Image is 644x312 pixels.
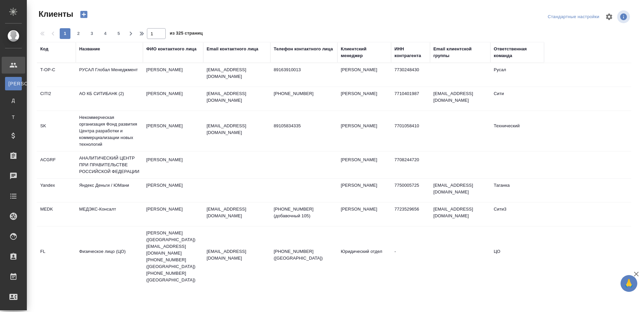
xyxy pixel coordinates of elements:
td: 7723529656 [391,203,430,226]
td: [PERSON_NAME] [143,63,203,87]
span: 3 [87,30,97,37]
a: Д [5,94,22,107]
td: ACGRF [37,153,76,177]
button: 3 [87,28,97,39]
td: ЦО [490,245,544,268]
td: Яндекс Деньги / ЮМани [76,179,143,202]
p: [PHONE_NUMBER] (добавочный 105) [274,206,334,219]
div: split button [546,12,601,22]
td: 7750005725 [391,179,430,202]
td: Технический [490,119,544,143]
p: [EMAIL_ADDRESS][DOMAIN_NAME] [207,90,267,104]
div: ИНН контрагента [394,46,427,59]
td: [PERSON_NAME] [143,153,203,177]
td: Сити3 [490,203,544,226]
p: [PHONE_NUMBER] ([GEOGRAPHIC_DATA]) [274,248,334,262]
div: Название [79,46,100,52]
div: Ответственная команда [494,46,541,59]
span: Клиенты [37,9,73,19]
span: Т [8,114,18,121]
td: [PERSON_NAME] [143,119,203,143]
td: [PERSON_NAME] [337,153,391,177]
td: [PERSON_NAME] [143,203,203,226]
td: 7701058410 [391,119,430,143]
td: Yandex [37,179,76,202]
td: [PERSON_NAME] [143,87,203,110]
td: - [391,245,430,268]
td: Русал [490,63,544,87]
button: 2 [73,28,84,39]
td: [PERSON_NAME] [337,63,391,87]
td: FL [37,245,76,268]
td: T-OP-C [37,63,76,87]
p: [EMAIL_ADDRESS][DOMAIN_NAME] [207,248,267,262]
div: Email клиентской группы [433,46,487,59]
td: [PERSON_NAME] ([GEOGRAPHIC_DATA]) [EMAIL_ADDRESS][DOMAIN_NAME] [PHONE_NUMBER] ([GEOGRAPHIC_DATA])... [143,226,203,287]
a: Т [5,110,22,124]
td: 7710401987 [391,87,430,110]
p: [EMAIL_ADDRESS][DOMAIN_NAME] [207,123,267,136]
td: [PERSON_NAME] [143,179,203,202]
span: Посмотреть информацию [617,10,631,23]
p: 89163910013 [274,66,334,73]
div: Телефон контактного лица [274,46,333,52]
td: 7730248430 [391,63,430,87]
td: [EMAIL_ADDRESS][DOMAIN_NAME] [430,179,490,202]
button: 5 [113,28,124,39]
td: [PERSON_NAME] [337,179,391,202]
td: [EMAIL_ADDRESS][DOMAIN_NAME] [430,203,490,226]
div: Клиентский менеджер [341,46,388,59]
button: Создать [76,9,92,20]
td: Некоммерческая организация Фонд развития Центра разработки и коммерциализации новых технологий [76,111,143,151]
td: МЕДЭКС-Консалт [76,203,143,226]
td: CITI2 [37,87,76,110]
td: MEDK [37,203,76,226]
span: 2 [73,30,84,37]
p: [PHONE_NUMBER] [274,90,334,97]
p: [EMAIL_ADDRESS][DOMAIN_NAME] [207,206,267,219]
td: [PERSON_NAME] [337,87,391,110]
td: [PERSON_NAME] [337,203,391,226]
span: [PERSON_NAME] [8,80,18,87]
td: [EMAIL_ADDRESS][DOMAIN_NAME] [430,87,490,110]
span: из 325 страниц [170,29,203,39]
td: АНАЛИТИЧЕСКИЙ ЦЕНТР ПРИ ПРАВИТЕЛЬСТВЕ РОССИЙСКОЙ ФЕДЕРАЦИИ [76,151,143,178]
td: 7708244720 [391,153,430,177]
td: [PERSON_NAME] [337,119,391,143]
p: [EMAIL_ADDRESS][DOMAIN_NAME] [207,66,267,80]
span: 🙏 [623,276,635,291]
td: АО КБ СИТИБАНК (2) [76,87,143,110]
td: Таганка [490,179,544,202]
td: SK [37,119,76,143]
span: 4 [100,30,111,37]
a: [PERSON_NAME] [5,77,22,90]
td: Сити [490,87,544,110]
div: ФИО контактного лица [146,46,197,52]
td: Юридический отдел [337,245,391,268]
span: Настроить таблицу [601,9,617,25]
td: РУСАЛ Глобал Менеджмент [76,63,143,87]
div: Email контактного лица [207,46,258,52]
p: 89105834335 [274,123,334,129]
span: Д [8,97,18,104]
div: Код [40,46,48,52]
span: 5 [113,30,124,37]
button: 4 [100,28,111,39]
button: 🙏 [621,275,637,292]
td: Физическое лицо (ЦО) [76,245,143,268]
